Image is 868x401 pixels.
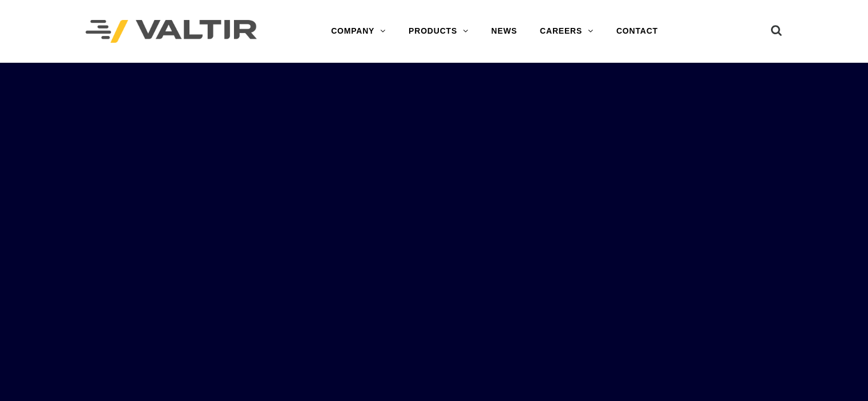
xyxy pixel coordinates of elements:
[605,20,669,43] a: CONTACT
[397,20,480,43] a: PRODUCTS
[480,20,528,43] a: NEWS
[528,20,605,43] a: CAREERS
[86,20,257,43] img: Valtir
[320,20,397,43] a: COMPANY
